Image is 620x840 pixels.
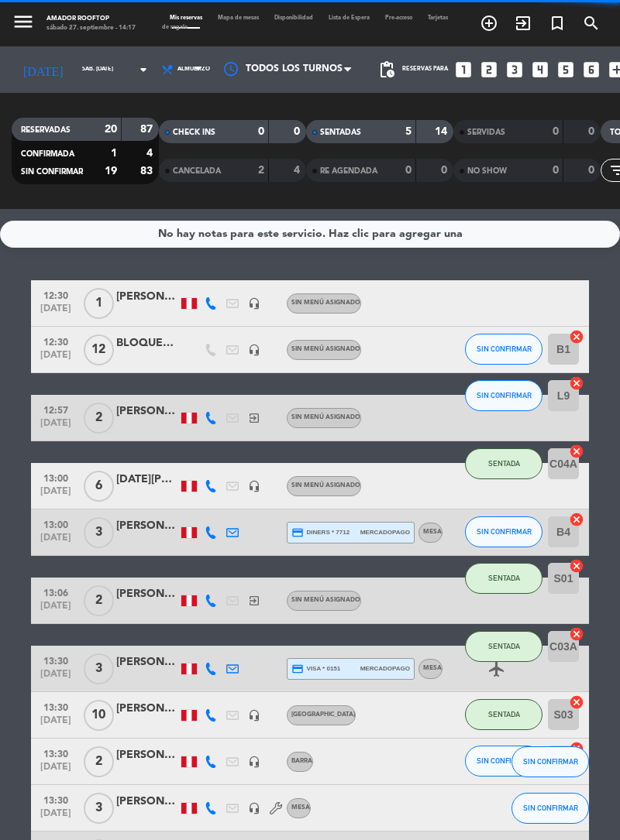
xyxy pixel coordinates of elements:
[162,15,210,21] span: Mis reservas
[248,802,260,814] i: headset_mic
[511,746,589,777] button: SIN CONFIRMAR
[36,486,75,504] span: [DATE]
[405,165,412,176] strong: 0
[84,471,114,502] span: 6
[248,480,260,492] i: headset_mic
[441,165,450,176] strong: 0
[582,14,601,33] i: search
[291,482,360,489] span: Sin menú asignado
[488,642,520,650] span: SENTADA
[488,574,520,582] span: SENTADA
[248,709,260,722] i: headset_mic
[291,526,304,539] i: credit_card
[569,375,584,391] i: cancel
[553,126,559,137] strong: 0
[46,23,136,33] div: sábado 27. septiembre - 14:17
[294,126,303,137] strong: 0
[140,166,156,177] strong: 83
[465,563,542,594] button: SENTADA
[291,711,355,718] span: [GEOGRAPHIC_DATA]
[291,663,304,675] i: credit_card
[377,15,420,21] span: Pre-acceso
[84,700,114,731] span: 10
[569,741,584,756] i: cancel
[36,286,75,303] span: 12:30
[267,15,321,21] span: Disponibilidad
[291,804,310,811] span: Mesa
[581,60,601,80] i: looks_6
[84,585,114,616] span: 2
[523,804,578,812] span: SIN CONFIRMAR
[116,403,178,420] div: [PERSON_NAME]
[158,225,463,243] div: No hay notas para este servicio. Haz clic para agregar una
[116,334,178,352] div: BLOQUEAR BOX 8-HORA DE ALMUERZO
[36,790,75,808] span: 13:30
[291,758,312,764] span: Barra
[21,126,71,134] span: RESERVADAS
[248,344,260,356] i: headset_mic
[465,631,542,662] button: SENTADA
[488,710,520,718] span: SENTADA
[423,529,442,535] span: Mesa
[487,660,506,678] i: airplanemode_active
[465,334,542,365] button: SIN CONFIRMAR
[405,126,412,137] strong: 5
[84,793,114,824] span: 3
[360,527,410,537] span: mercadopago
[505,60,525,80] i: looks_3
[116,793,178,811] div: [PERSON_NAME]
[291,300,360,306] span: Sin menú asignado
[480,14,498,33] i: add_circle_outline
[116,585,178,603] div: [PERSON_NAME]
[36,418,75,436] span: [DATE]
[423,665,442,671] span: Mesa
[548,14,567,33] i: turned_in_not
[377,60,396,79] span: pending_actions
[116,653,178,671] div: [PERSON_NAME]
[111,148,117,159] strong: 1
[465,448,542,479] button: SENTADA
[514,14,532,33] i: exit_to_app
[477,345,532,353] span: SIN CONFIRMAR
[465,746,542,777] button: SIN CONFIRMAR
[291,663,340,675] span: visa * 0151
[465,516,542,547] button: SIN CONFIRMAR
[258,165,264,176] strong: 2
[36,601,75,619] span: [DATE]
[36,808,75,826] span: [DATE]
[321,15,377,21] span: Lista de Espera
[36,583,75,601] span: 13:06
[467,129,505,136] span: SERVIDAS
[116,288,178,306] div: [PERSON_NAME]
[36,303,75,321] span: [DATE]
[46,14,136,23] div: Amador Rooftop
[360,663,410,674] span: mercadopago
[553,165,559,176] strong: 0
[140,124,156,135] strong: 87
[84,334,114,365] span: 12
[320,129,361,136] span: SENTADAS
[36,332,75,350] span: 12:30
[84,653,114,684] span: 3
[569,329,584,345] i: cancel
[36,744,75,762] span: 13:30
[173,129,215,136] span: CHECK INS
[146,148,156,159] strong: 4
[248,297,260,310] i: headset_mic
[84,403,114,434] span: 2
[402,67,448,73] span: Reservas para
[36,669,75,687] span: [DATE]
[556,60,576,80] i: looks_5
[84,517,114,548] span: 3
[258,126,264,137] strong: 0
[569,512,584,527] i: cancel
[588,126,598,137] strong: 0
[116,700,178,718] div: [PERSON_NAME]
[21,150,74,158] span: CONFIRMADA
[36,698,75,715] span: 13:30
[523,757,578,766] span: SIN CONFIRMAR
[569,694,584,710] i: cancel
[479,60,499,80] i: looks_two
[569,626,584,642] i: cancel
[21,168,83,176] span: SIN CONFIRMAR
